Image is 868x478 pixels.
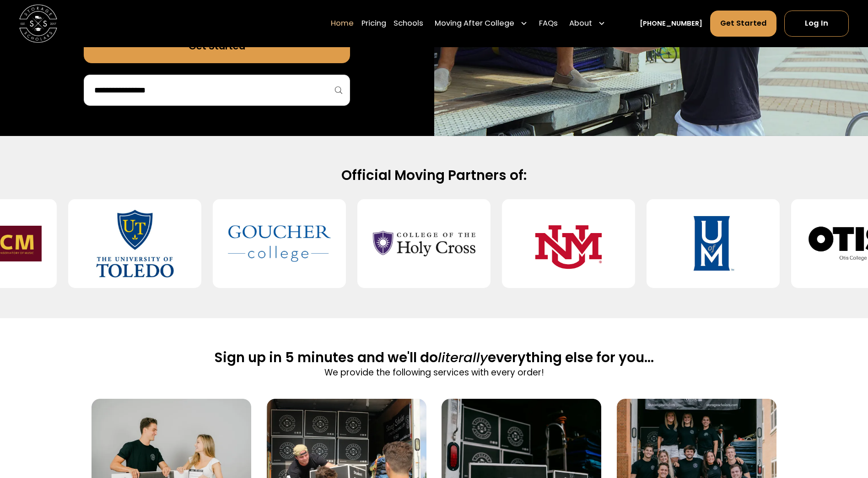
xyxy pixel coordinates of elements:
[331,11,354,37] a: Home
[215,349,654,366] h2: Sign up in 5 minutes and we'll do everything else for you...
[438,348,488,367] span: literally
[640,19,702,29] a: [PHONE_NUMBER]
[361,11,386,37] a: Pricing
[394,11,423,37] a: Schools
[215,366,654,379] p: We provide the following services with every order!
[431,11,532,37] div: Moving After College
[710,11,777,37] a: Get Started
[129,167,739,184] h2: Official Moving Partners of:
[566,11,609,37] div: About
[517,206,620,280] img: University of New Mexico
[228,206,331,280] img: Goucher College
[435,18,514,30] div: Moving After College
[784,11,849,37] a: Log In
[569,18,592,30] div: About
[539,11,558,37] a: FAQs
[19,5,57,43] img: Storage Scholars main logo
[662,206,765,280] img: University of Memphis
[372,206,475,280] img: College of the Holy Cross
[83,206,186,280] img: University of Toledo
